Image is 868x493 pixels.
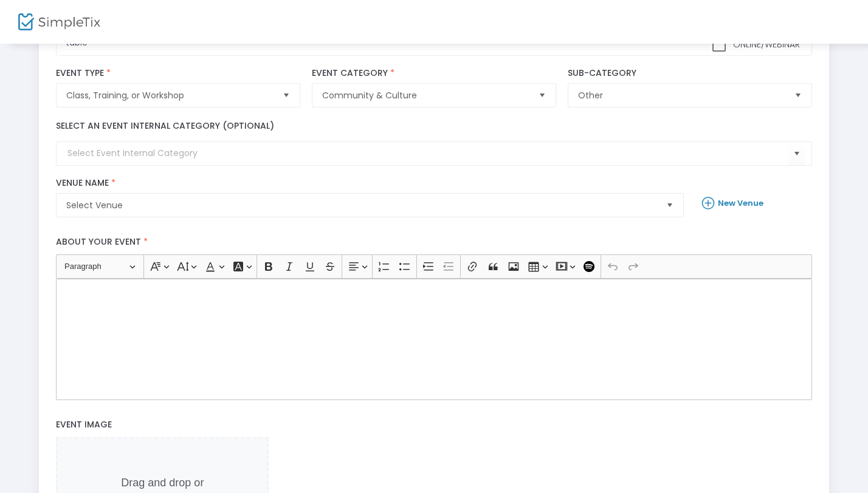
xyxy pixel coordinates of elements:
[56,68,300,79] label: Event Type
[66,89,272,101] span: Class, Training, or Workshop
[322,89,528,101] span: Community & Culture
[661,194,678,217] button: Select
[790,84,807,107] button: Select
[66,199,656,211] span: Select Venue
[67,147,788,160] input: Select Event Internal Category
[278,84,295,107] button: Select
[50,229,818,254] label: About your event
[312,68,556,79] label: Event Category
[56,418,112,430] span: Event Image
[578,89,784,101] span: Other
[534,84,551,107] button: Select
[56,178,684,189] label: Venue Name
[64,259,128,274] span: Paragraph
[56,279,811,400] div: Rich Text Editor, main
[731,38,800,50] span: Online/Webinar
[788,141,805,166] button: Select
[56,254,811,279] div: Editor toolbar
[718,197,763,209] b: New Venue
[568,68,811,79] label: Sub-Category
[59,257,141,276] button: Paragraph
[56,120,274,132] label: Select an event internal category (optional)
